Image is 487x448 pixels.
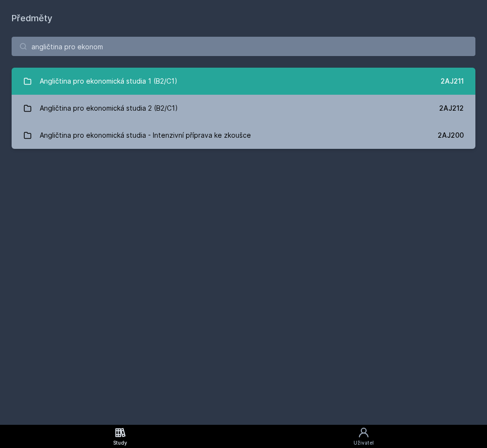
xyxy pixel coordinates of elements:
div: Uživatel [354,439,374,447]
h1: Předměty [12,12,475,25]
div: Angličtina pro ekonomická studia - Intenzivní příprava ke zkoušce [40,126,251,145]
a: Angličtina pro ekonomická studia - Intenzivní příprava ke zkoušce 2AJ200 [12,122,475,149]
a: Angličtina pro ekonomická studia 2 (B2/C1) 2AJ212 [12,95,475,122]
a: Angličtina pro ekonomická studia 1 (B2/C1) 2AJ211 [12,68,475,95]
div: 2AJ200 [438,130,464,140]
div: Angličtina pro ekonomická studia 2 (B2/C1) [40,99,178,118]
div: 2AJ211 [441,76,464,86]
div: Study [113,439,127,447]
div: Angličtina pro ekonomická studia 1 (B2/C1) [40,72,177,91]
a: Uživatel [240,425,487,448]
input: Název nebo ident předmětu… [12,37,475,56]
div: 2AJ212 [439,103,464,113]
